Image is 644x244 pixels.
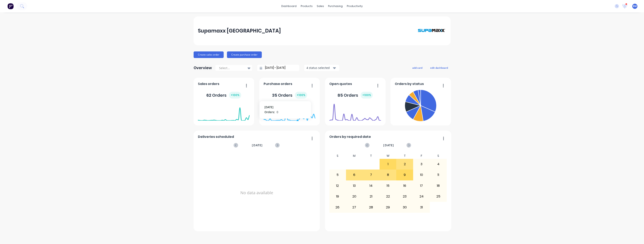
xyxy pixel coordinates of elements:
[430,191,446,202] div: 25
[380,191,396,202] div: 22
[346,153,363,159] div: M
[430,153,447,159] div: S
[428,65,451,70] button: edit dashboard
[304,65,339,71] button: 4 status selected
[194,51,224,58] button: Create sales order
[279,3,299,9] a: dashboard
[272,92,307,99] div: 35 Orders
[329,191,346,202] div: 19
[346,181,363,191] div: 13
[396,191,413,202] div: 23
[329,202,346,212] div: 26
[413,170,430,180] div: 10
[395,81,424,86] span: Orders by status
[326,3,345,9] div: purchasing
[363,202,379,212] div: 28
[380,153,396,159] div: W
[338,92,373,99] div: 85 Orders
[430,159,446,169] div: 4
[396,153,413,159] div: T
[380,159,396,169] div: 1
[361,92,373,99] div: + 100 %
[346,191,363,202] div: 20
[306,66,332,70] div: 4 status selected
[417,21,446,41] img: Supamaxx Australia
[329,81,352,86] span: Open quotes
[380,170,396,180] div: 8
[198,153,315,233] div: No data available
[7,3,14,9] img: Factory
[413,191,430,202] div: 24
[413,153,430,159] div: F
[329,170,346,180] div: 5
[346,202,363,212] div: 27
[413,159,430,169] div: 3
[198,27,281,35] div: Supamaxx [GEOGRAPHIC_DATA]
[295,92,307,99] div: + 100 %
[252,143,263,148] span: [DATE]
[363,153,380,159] div: T
[206,92,241,99] div: 62 Orders
[396,170,413,180] div: 9
[396,202,413,212] div: 30
[329,181,346,191] div: 12
[363,191,379,202] div: 21
[430,170,446,180] div: 11
[396,181,413,191] div: 16
[227,51,262,58] button: Create purchase order
[229,92,241,99] div: + 100 %
[329,153,346,159] div: S
[413,202,430,212] div: 31
[410,65,425,70] button: add card
[198,81,219,86] span: Sales orders
[363,181,379,191] div: 14
[299,3,315,9] div: products
[380,181,396,191] div: 15
[315,3,326,9] div: sales
[633,4,637,8] span: BM
[194,64,212,72] div: Overview
[346,170,363,180] div: 6
[329,134,371,139] span: Orders by required date
[380,202,396,212] div: 29
[264,81,292,86] span: Purchase orders
[430,181,446,191] div: 18
[383,143,394,148] span: [DATE]
[413,181,430,191] div: 17
[363,170,379,180] div: 7
[345,3,365,9] div: productivity
[396,159,413,169] div: 2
